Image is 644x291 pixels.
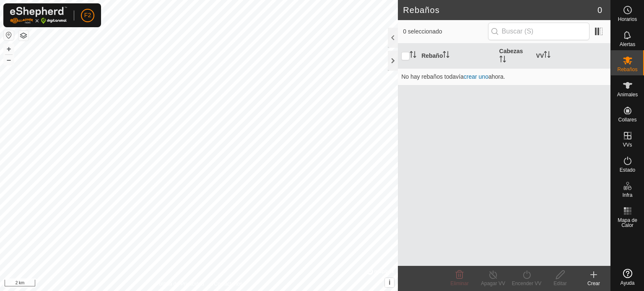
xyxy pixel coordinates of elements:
span: Horarios [618,17,637,22]
span: F2 [84,11,91,20]
span: 0 seleccionado [403,27,488,36]
a: Ayuda [611,265,644,289]
div: Editar [543,280,577,287]
span: Eliminar [450,281,468,286]
a: Contáctenos [214,280,242,288]
span: Mapa de Calor [613,218,642,228]
span: Alertas [620,42,635,47]
input: Buscar (S) [488,23,589,40]
th: VV [533,44,610,69]
button: + [4,44,14,54]
button: – [4,55,14,65]
h2: Rebaños [403,5,597,15]
td: No hay rebaños todavía ahora. [398,68,610,85]
span: Animales [617,92,638,97]
p-sorticon: Activar para ordenar [499,57,506,64]
th: Cabezas [496,44,533,69]
div: Encender VV [510,280,543,287]
div: Crear [577,280,610,287]
span: Estado [620,167,635,173]
span: Infra [622,193,632,198]
a: crear uno [464,73,488,80]
span: 0 [597,4,602,16]
button: Restablecer Mapa [4,30,14,40]
p-sorticon: Activar para ordenar [410,52,416,59]
button: i [385,278,394,287]
button: Capas del Mapa [18,31,29,41]
span: Collares [618,117,636,122]
th: Rebaño [418,44,496,69]
span: Rebaños [617,67,637,72]
p-sorticon: Activar para ordenar [443,52,449,59]
span: i [389,279,390,286]
p-sorticon: Activar para ordenar [544,52,551,59]
img: Logo Gallagher [10,7,67,24]
div: Apagar VV [476,280,510,287]
span: VVs [623,142,632,147]
span: Ayuda [621,281,635,286]
a: Política de Privacidad [156,280,204,288]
